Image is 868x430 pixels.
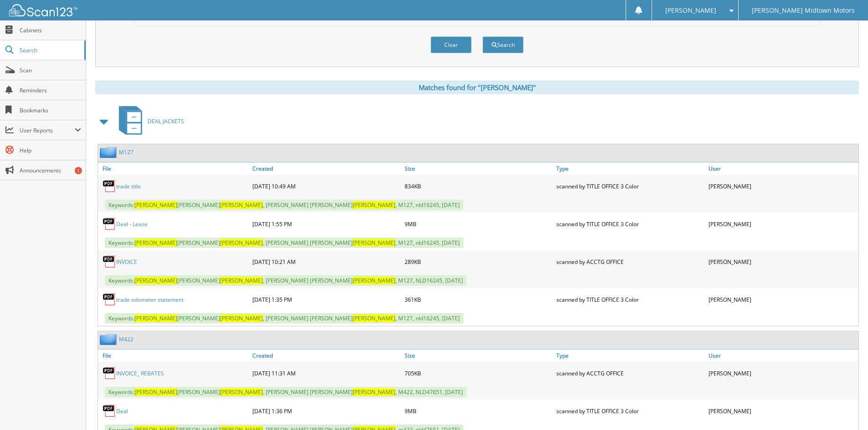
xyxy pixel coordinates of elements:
[105,238,463,248] span: Keywords: [PERSON_NAME] , [PERSON_NAME] [PERSON_NAME] , M127, nld16245, [DATE]
[75,167,82,174] div: 1
[554,215,706,233] div: scanned by TITLE OFFICE 3 Color
[95,81,859,94] div: Matches found for "[PERSON_NAME]"
[402,253,555,271] div: 289KB
[250,349,402,362] a: Created
[752,8,855,13] span: [PERSON_NAME] Midtown Motors
[116,182,141,190] a: trade title
[105,387,467,397] span: Keywords: [PERSON_NAME] , [PERSON_NAME] [PERSON_NAME] , M422, NLD47651, [DATE]
[431,36,472,53] button: Clear
[554,177,706,195] div: scanned by TITLE OFFICE 3 Color
[402,177,555,195] div: 834KB
[706,349,858,362] a: User
[105,313,463,324] span: Keywords: [PERSON_NAME] , [PERSON_NAME] [PERSON_NAME] , M127, nld16245, [DATE]
[113,103,184,139] a: DEAL JACKETS
[250,290,402,309] div: [DATE] 1:35 PM
[20,126,75,134] span: User Reports
[554,402,706,420] div: scanned by TITLE OFFICE 3 Color
[402,402,555,420] div: 9MB
[148,117,184,125] span: DEAL JACKETS
[220,277,263,284] span: [PERSON_NAME]
[103,217,116,231] img: PDF.png
[116,369,164,377] a: INVOICE_ REBATES
[134,388,177,396] span: [PERSON_NAME]
[98,162,250,175] a: File
[250,253,402,271] div: [DATE] 10:21 AM
[402,215,555,233] div: 9MB
[103,366,116,380] img: PDF.png
[353,314,395,322] span: [PERSON_NAME]
[103,255,116,268] img: PDF.png
[353,277,395,284] span: [PERSON_NAME]
[706,402,858,420] div: [PERSON_NAME]
[353,239,395,247] span: [PERSON_NAME]
[554,364,706,382] div: scanned by ACCTG OFFICE
[116,296,184,304] a: trade odometer statement
[116,258,137,266] a: INVOICE
[119,335,134,343] a: M422
[98,349,250,362] a: File
[20,26,81,34] span: Cabinets
[220,201,263,209] span: [PERSON_NAME]
[554,290,706,309] div: scanned by TITLE OFFICE 3 Color
[250,364,402,382] div: [DATE] 11:31 AM
[402,290,555,309] div: 361KB
[116,407,128,415] a: Deal
[822,386,868,430] iframe: Chat Widget
[105,275,467,286] span: Keywords: [PERSON_NAME] , [PERSON_NAME] [PERSON_NAME] , M127, NLD16245, [DATE]
[134,201,177,209] span: [PERSON_NAME]
[250,177,402,195] div: [DATE] 10:49 AM
[220,239,263,247] span: [PERSON_NAME]
[103,293,116,306] img: PDF.png
[9,4,77,16] img: scan123-logo-white.svg
[103,179,116,193] img: PDF.png
[220,388,263,396] span: [PERSON_NAME]
[20,86,81,94] span: Reminders
[706,290,858,309] div: [PERSON_NAME]
[220,314,263,322] span: [PERSON_NAME]
[103,404,116,418] img: PDF.png
[665,8,716,13] span: [PERSON_NAME]
[402,162,555,175] a: Size
[20,66,81,74] span: Scan
[250,402,402,420] div: [DATE] 1:36 PM
[100,147,119,158] img: folder2.png
[554,162,706,175] a: Type
[20,106,81,114] span: Bookmarks
[20,167,81,174] span: Announcements
[353,388,395,396] span: [PERSON_NAME]
[100,334,119,345] img: folder2.png
[250,215,402,233] div: [DATE] 1:55 PM
[134,277,177,284] span: [PERSON_NAME]
[706,364,858,382] div: [PERSON_NAME]
[250,162,402,175] a: Created
[20,46,80,54] span: Search
[706,162,858,175] a: User
[706,253,858,271] div: [PERSON_NAME]
[353,201,395,209] span: [PERSON_NAME]
[134,239,177,247] span: [PERSON_NAME]
[706,215,858,233] div: [PERSON_NAME]
[119,148,134,156] a: M127
[554,253,706,271] div: scanned by ACCTG OFFICE
[20,147,81,154] span: Help
[402,349,555,362] a: Size
[402,364,555,382] div: 705KB
[706,177,858,195] div: [PERSON_NAME]
[483,36,524,53] button: Search
[116,220,148,228] a: Deal - Lease
[134,314,177,322] span: [PERSON_NAME]
[554,349,706,362] a: Type
[105,200,463,210] span: Keywords: [PERSON_NAME] , [PERSON_NAME] [PERSON_NAME] , M127, nld16245, [DATE]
